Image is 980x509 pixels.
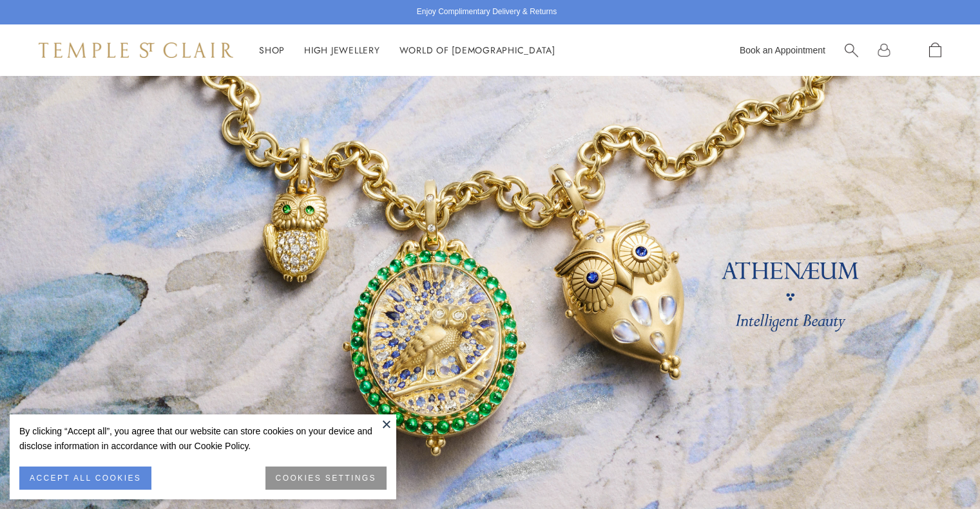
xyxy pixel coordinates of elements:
p: Enjoy Complimentary Delivery & Returns [417,6,557,19]
div: By clicking “Accept all”, you agree that our website can store cookies on your device and disclos... [19,424,387,454]
button: COOKIES SETTINGS [265,467,387,490]
button: ACCEPT ALL COOKIES [19,467,151,490]
a: Search [845,42,858,59]
a: High JewelleryHigh Jewellery [304,44,380,57]
img: Temple St. Clair [39,42,233,58]
nav: Main navigation [259,42,555,59]
a: ShopShop [259,44,285,57]
a: Book an Appointment [740,45,825,55]
a: World of [DEMOGRAPHIC_DATA]World of [DEMOGRAPHIC_DATA] [399,44,555,57]
a: Open Shopping Bag [929,42,941,59]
